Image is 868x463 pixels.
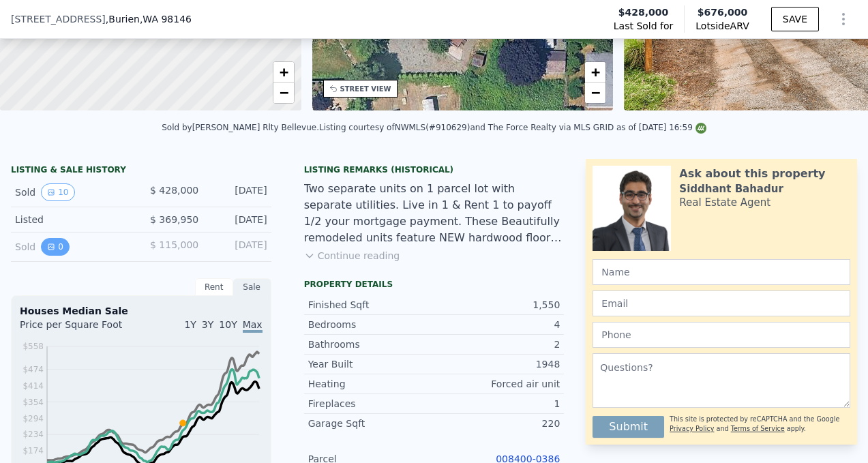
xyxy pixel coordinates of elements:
div: This site is protected by reCAPTCHA and the Google and apply. [670,410,850,438]
div: Ask about this property [679,166,825,182]
div: Bedrooms [308,318,434,331]
button: Submit [593,416,664,438]
div: STREET VIEW [340,84,391,94]
div: 220 [434,417,560,430]
span: $ 369,950 [150,214,198,225]
div: Bathrooms [308,338,434,351]
span: , Burien [106,12,192,26]
div: Garage Sqft [308,417,434,430]
span: $ 115,000 [150,239,198,250]
div: [DATE] [209,213,267,226]
span: Lotside ARV [695,19,749,33]
button: View historical data [41,183,74,201]
div: [DATE] [209,183,267,201]
img: NWMLS Logo [695,123,706,134]
div: Finished Sqft [308,298,434,312]
div: Rent [195,278,233,296]
span: $ 428,000 [150,185,198,196]
input: Phone [593,322,850,348]
div: Houses Median Sale [20,304,263,318]
tspan: $294 [23,414,44,423]
div: 1948 [434,357,560,371]
div: LISTING & SALE HISTORY [11,164,271,178]
div: Forced air unit [434,377,560,391]
div: 1 [434,397,560,410]
div: 1,550 [434,298,560,312]
div: Sold by [PERSON_NAME] Rlty Bellevue . [162,123,319,132]
tspan: $174 [23,446,44,455]
button: Continue reading [304,249,400,263]
button: SAVE [771,7,819,31]
span: + [591,63,600,80]
input: Name [593,259,850,285]
button: Show Options [830,5,857,33]
button: View historical data [41,238,70,256]
div: Property details [304,279,565,290]
div: Real Estate Agent [679,196,770,209]
a: Terms of Service [731,425,785,432]
div: Sold [15,238,130,256]
span: 3Y [202,319,213,330]
div: Year Built [308,357,434,371]
tspan: $234 [23,430,44,439]
div: Sale [233,278,271,296]
div: Listing courtesy of NWMLS (#910629) and The Force Realty via MLS GRID as of [DATE] 16:59 [319,123,706,132]
a: Zoom out [273,83,294,103]
div: Sold [15,183,130,201]
div: [DATE] [209,238,267,256]
span: $676,000 [698,7,748,18]
div: Price per Square Foot [20,318,141,340]
input: Email [593,290,850,316]
span: + [279,63,288,80]
div: 4 [434,318,560,331]
div: Fireplaces [308,397,434,410]
a: Zoom in [273,62,294,83]
tspan: $474 [23,365,44,374]
a: Zoom in [585,62,605,83]
div: Two separate units on 1 parcel lot with separate utilities. Live in 1 & Rent 1 to payoff 1/2 your... [304,181,565,246]
span: Max [243,319,263,333]
span: 1Y [184,319,196,330]
a: Privacy Policy [670,425,714,432]
span: $428,000 [618,5,669,19]
a: Zoom out [585,83,605,103]
tspan: $354 [23,398,44,407]
div: Listed [15,213,130,226]
span: [STREET_ADDRESS] [11,12,106,26]
div: Siddhant Bahadur [679,182,783,196]
span: Last Sold for [614,19,674,33]
span: − [591,84,600,101]
div: Listing Remarks (Historical) [304,164,565,175]
div: Heating [308,377,434,391]
tspan: $558 [23,342,44,351]
span: , WA 98146 [140,14,192,25]
tspan: $414 [23,381,44,391]
div: 2 [434,338,560,351]
span: 10Y [219,319,237,330]
span: − [279,84,288,101]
